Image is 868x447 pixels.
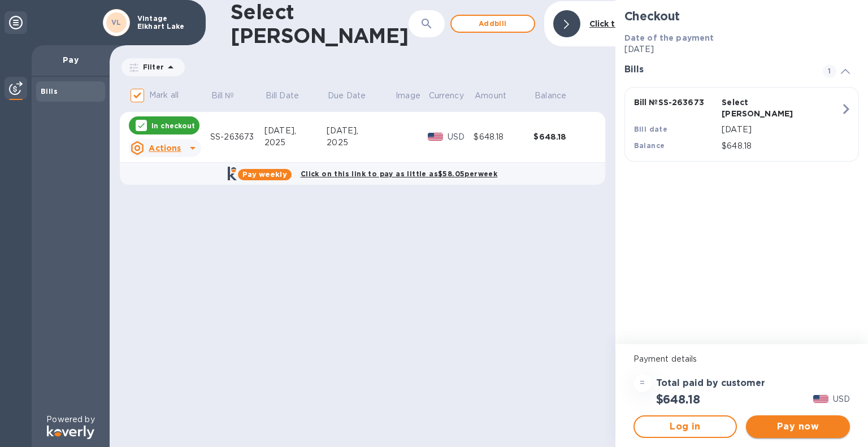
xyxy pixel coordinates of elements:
[41,87,58,96] b: Bills
[211,90,235,102] p: Bill №
[634,97,718,108] p: Bill № SS-263673
[656,378,765,389] h3: Total paid by customer
[533,131,593,142] div: $648.18
[210,131,264,143] div: SS-263673
[264,137,327,149] div: 2025
[656,392,700,406] h2: $648.18
[624,87,859,162] button: Bill №SS-263673Select [PERSON_NAME]Bill date[DATE]Balance$648.18
[137,15,194,31] p: Vintage Elkhart Lake
[429,90,464,102] p: Currency
[211,90,249,102] span: Bill №
[264,125,327,137] div: [DATE],
[722,97,805,119] p: Select [PERSON_NAME]
[328,90,380,102] span: Due Date
[823,64,836,78] span: 1
[149,89,179,101] p: Mark all
[151,121,195,131] p: In checkout
[644,420,727,433] span: Log in
[327,125,394,137] div: [DATE],
[266,90,299,102] p: Bill Date
[428,133,443,141] img: USD
[328,90,366,102] p: Due Date
[535,90,566,102] p: Balance
[474,131,533,143] div: $648.18
[624,33,714,42] b: Date of the payment
[633,374,652,392] div: =
[301,170,497,178] b: Click on this link to pay as little as $58.05 per week
[833,393,850,405] p: USD
[746,415,850,438] button: Pay now
[448,131,474,143] p: USD
[461,17,525,31] span: Add bill
[813,395,828,403] img: USD
[242,170,287,179] b: Pay weekly
[41,54,101,66] p: Pay
[624,9,859,23] h2: Checkout
[47,426,94,439] img: Logo
[634,141,665,150] b: Balance
[755,420,841,433] span: Pay now
[722,140,840,152] p: $648.18
[327,137,394,149] div: 2025
[722,124,840,136] p: [DATE]
[149,144,181,153] u: Actions
[111,18,121,27] b: VL
[475,90,506,102] p: Amount
[633,353,850,365] p: Payment details
[624,64,809,75] h3: Bills
[624,44,859,55] p: [DATE]
[589,19,642,28] b: Click to hide
[396,90,420,102] p: Image
[46,414,94,426] p: Powered by
[634,125,668,133] b: Bill date
[138,62,164,72] p: Filter
[535,90,581,102] span: Balance
[266,90,314,102] span: Bill Date
[633,415,737,438] button: Log in
[450,15,535,33] button: Addbill
[475,90,521,102] span: Amount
